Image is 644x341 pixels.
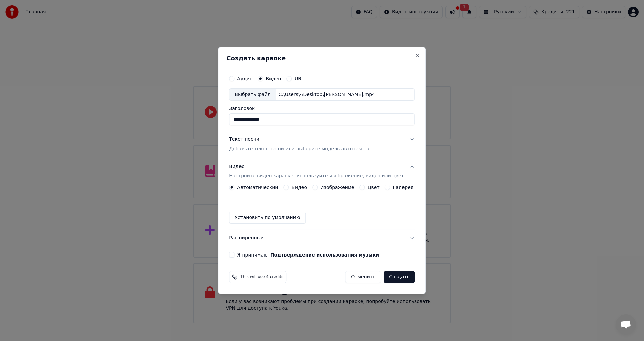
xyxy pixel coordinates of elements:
[291,185,307,190] label: Видео
[229,185,415,229] div: ВидеоНастройте видео караоке: используйте изображение, видео или цвет
[240,274,283,280] span: This will use 4 credits
[294,76,304,81] label: URL
[229,146,369,153] p: Добавьте текст песни или выберите модель автотекста
[226,55,417,61] h2: Создать караоке
[266,76,281,81] label: Видео
[237,76,252,81] label: Аудио
[229,106,415,111] label: Заголовок
[229,131,415,158] button: Текст песниДобавьте текст песни или выберите модель автотекста
[229,136,259,143] div: Текст песни
[229,158,415,185] button: ВидеоНастройте видео караоке: используйте изображение, видео или цвет
[229,89,276,101] div: Выбрать файл
[345,271,381,283] button: Отменить
[320,185,354,190] label: Изображение
[237,252,379,257] label: Я принимаю
[270,252,379,257] button: Я принимаю
[393,185,414,190] label: Галерея
[229,164,404,180] div: Видео
[229,229,415,247] button: Расширенный
[237,185,278,190] label: Автоматический
[229,212,306,224] button: Установить по умолчанию
[276,91,378,98] div: C:\Users\-\Desktop\[PERSON_NAME].mp4
[384,271,415,283] button: Создать
[229,173,404,179] p: Настройте видео караоке: используйте изображение, видео или цвет
[368,185,380,190] label: Цвет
